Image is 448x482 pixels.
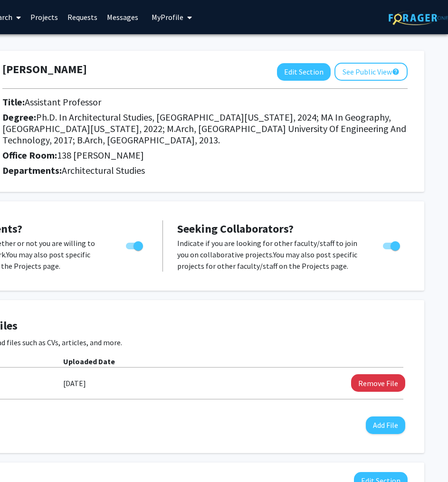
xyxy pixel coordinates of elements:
[152,12,183,22] span: My Profile
[26,0,63,34] a: Projects
[2,111,406,146] span: Ph.D. In Architectural Studies, [GEOGRAPHIC_DATA][US_STATE], 2024; MA In Geography, [GEOGRAPHIC_D...
[122,237,148,252] div: Toggle
[2,150,408,161] h2: Office Room:
[277,63,331,81] button: Edit Section
[2,96,408,108] h2: Title:
[334,63,408,81] button: See Public View
[25,96,101,108] span: Assistant Professor
[62,164,145,176] span: Architectural Studies
[2,63,87,76] h1: [PERSON_NAME]
[102,0,143,34] a: Messages
[392,66,400,77] mat-icon: help
[2,112,408,146] h2: Degree:
[63,357,115,366] b: Uploaded Date
[366,416,405,434] button: Add File
[63,375,86,391] label: [DATE]
[351,374,405,392] button: Remove CV File
[177,221,294,236] span: Seeking Collaborators?
[57,149,144,161] span: 138 [PERSON_NAME]
[379,237,405,252] div: Toggle
[7,439,40,475] iframe: Chat
[63,0,102,34] a: Requests
[177,237,365,272] p: Indicate if you are looking for other faculty/staff to join you on collaborative projects. You ma...
[389,10,448,25] img: ForagerOne Logo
